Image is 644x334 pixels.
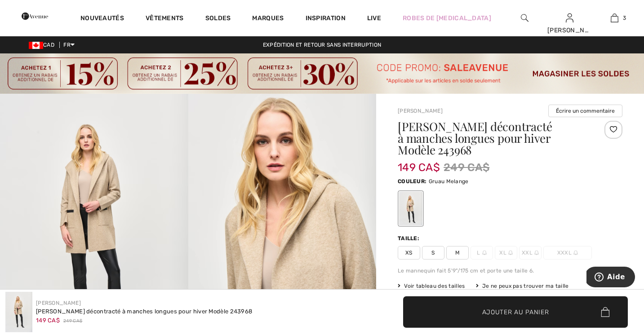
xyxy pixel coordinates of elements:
div: [PERSON_NAME] décontracté à manches longues pour hiver Modèle 243968 [36,307,252,316]
span: Voir tableau des tailles [398,282,465,290]
span: S [422,246,444,259]
a: [PERSON_NAME] [36,300,81,306]
span: 149 CA$ [398,152,440,174]
img: ring-m.svg [534,250,539,255]
a: Live [367,13,381,23]
div: [PERSON_NAME] [547,26,591,35]
span: 3 [623,14,626,22]
h1: [PERSON_NAME] décontracté à manches longues pour hiver Modèle 243968 [398,121,585,156]
span: CAD [29,42,58,48]
span: XS [398,246,420,259]
img: 1ère Avenue [22,7,48,25]
span: Gruau Melange [429,178,469,185]
span: XXL [519,246,542,259]
span: Couleur: [398,178,426,185]
a: Nouveautés [80,14,124,24]
div: Gruau Melange [399,192,422,225]
div: Taille: [398,234,421,242]
div: Le mannequin fait 5'9"/175 cm et porte une taille 6. [398,267,622,275]
a: Vêtements [146,14,184,24]
img: Mon panier [611,13,618,23]
span: XXXL [543,246,592,259]
img: Canadian Dollar [29,42,43,49]
span: 249 CA$ [63,318,82,325]
span: L [471,246,493,259]
span: 249 CA$ [444,159,489,176]
button: Ajouter au panier [403,296,628,328]
img: ring-m.svg [482,250,487,255]
a: Robes de [MEDICAL_DATA] [403,13,491,23]
img: Bag.svg [601,307,609,317]
img: Mes infos [566,13,573,23]
span: XL [495,246,517,259]
img: recherche [521,13,529,23]
a: Marques [252,14,284,24]
img: Cardigan d&eacute;contract&eacute; &agrave; manches longues pour hiver mod&egrave;le 243968 [5,292,32,332]
a: Soldes [205,14,231,24]
a: Se connecter [566,13,573,22]
button: Écrire un commentaire [548,105,622,117]
a: [PERSON_NAME] [398,108,443,114]
span: Ajouter au panier [482,307,549,316]
a: 3 [592,13,636,23]
div: Je ne peux pas trouver ma taille [476,282,569,290]
img: ring-m.svg [573,250,578,255]
iframe: Ouvre un widget dans lequel vous pouvez trouver plus d’informations [586,267,635,289]
span: M [446,246,469,259]
img: ring-m.svg [508,250,513,255]
span: Inspiration [306,14,346,24]
span: 149 CA$ [36,317,60,324]
span: FR [63,42,75,48]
